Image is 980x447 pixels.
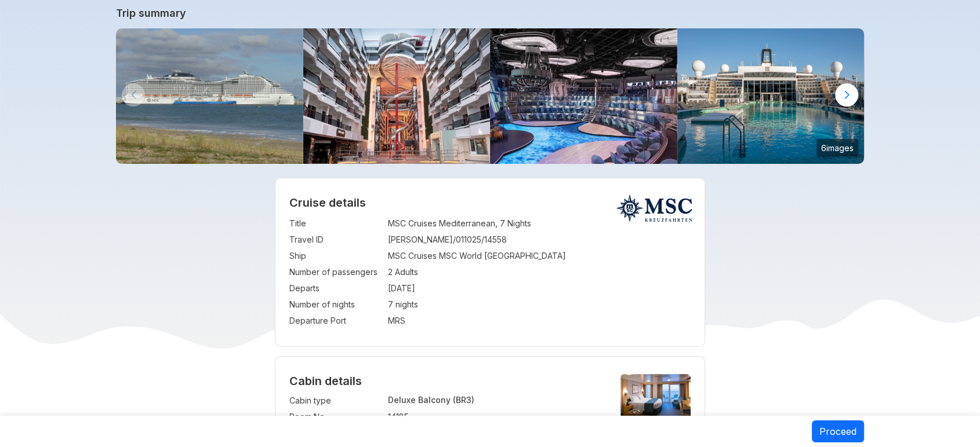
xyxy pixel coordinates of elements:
[677,28,865,164] img: msc-world-america-la-plage-pool.jpg
[289,248,382,264] td: Ship
[812,420,864,442] button: Proceed
[382,215,388,232] td: :
[289,296,382,313] td: Number of nights
[453,395,474,405] span: (BR3)
[388,280,691,296] td: [DATE]
[382,280,388,296] td: :
[382,248,388,264] td: :
[289,409,382,425] td: Room No
[388,296,691,313] td: 7 nights
[289,232,382,248] td: Travel ID
[382,296,388,313] td: :
[289,280,382,296] td: Departs
[289,374,691,388] h4: Cabin details
[388,409,601,425] td: 14185
[116,28,303,164] img: MSC_World_Europa_La_Rochelle.jpg
[382,264,388,280] td: :
[303,28,491,164] img: eu_ground-breaking-design.jpg
[388,313,691,329] td: MRS
[490,28,677,164] img: msc-world-europa-panorama-lounge.jpg
[382,313,388,329] td: :
[382,393,388,409] td: :
[388,395,601,405] p: Deluxe Balcony
[289,215,382,232] td: Title
[382,409,388,425] td: :
[388,264,691,280] td: 2 Adults
[388,248,691,264] td: MSC Cruises MSC World [GEOGRAPHIC_DATA]
[289,196,691,210] h2: Cruise details
[116,7,864,19] a: Trip summary
[382,232,388,248] td: :
[289,393,382,409] td: Cabin type
[388,215,691,232] td: MSC Cruises Mediterranean, 7 Nights
[289,313,382,329] td: Departure Port
[388,232,691,248] td: [PERSON_NAME]/011025/14558
[816,139,858,156] small: 6 images
[289,264,382,280] td: Number of passengers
